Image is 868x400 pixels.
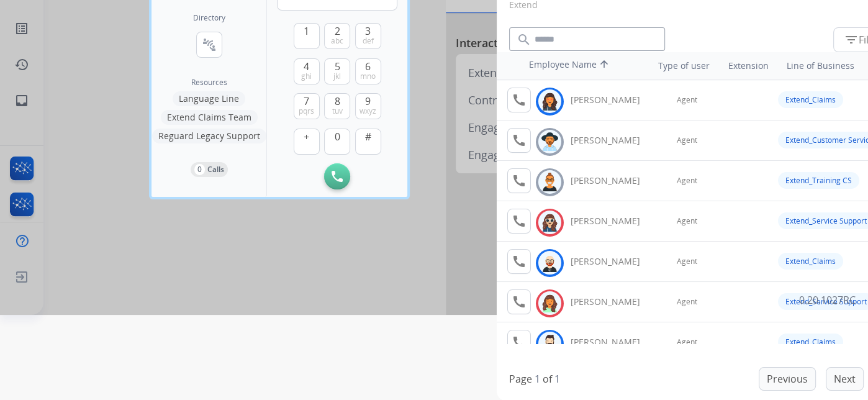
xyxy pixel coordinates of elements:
[541,334,559,353] img: avatar
[335,94,340,109] span: 8
[844,32,859,47] mat-icon: filter_list
[677,135,697,145] span: Agent
[512,173,527,188] mat-icon: call
[517,32,531,47] mat-icon: search
[355,23,381,49] button: 3def
[571,336,654,348] div: [PERSON_NAME]
[294,93,320,119] button: 7pqrs
[332,106,343,116] span: tuv
[335,129,340,144] span: 0
[304,94,309,109] span: 7
[304,59,309,74] span: 4
[543,371,552,386] p: of
[571,215,654,227] div: [PERSON_NAME]
[571,134,654,147] div: [PERSON_NAME]
[778,253,843,270] div: Extend_Claims
[541,173,559,192] img: avatar
[331,36,343,46] span: abc
[304,129,309,144] span: +
[541,132,559,152] img: avatar
[355,58,381,84] button: 6mno
[304,24,309,39] span: 1
[299,106,314,116] span: pqrs
[677,337,697,347] span: Agent
[335,59,340,74] span: 5
[355,93,381,119] button: 9wxyz
[571,296,654,308] div: [PERSON_NAME]
[571,175,654,187] div: [PERSON_NAME]
[332,171,343,182] img: call-button
[512,214,527,229] mat-icon: call
[365,129,371,144] span: #
[324,23,350,49] button: 2abc
[512,294,527,309] mat-icon: call
[523,52,635,80] th: Employee Name
[355,129,381,155] button: #
[641,53,716,78] th: Type of user
[799,293,856,307] p: 0.20.1027RC
[778,172,859,189] div: Extend_Training CS
[324,93,350,119] button: 8tuv
[194,164,205,175] p: 0
[360,71,376,81] span: mno
[294,58,320,84] button: 4ghi
[173,91,245,106] button: Language Line
[335,24,340,39] span: 2
[193,13,225,23] h2: Directory
[778,334,843,350] div: Extend_Claims
[677,176,697,186] span: Agent
[677,216,697,226] span: Agent
[541,92,559,111] img: avatar
[512,254,527,269] mat-icon: call
[541,253,559,273] img: avatar
[677,257,697,266] span: Agent
[512,335,527,350] mat-icon: call
[365,24,371,39] span: 3
[365,94,371,109] span: 9
[509,371,532,386] p: Page
[541,294,559,313] img: avatar
[512,133,527,148] mat-icon: call
[152,129,266,143] button: Reguard Legacy Support
[301,71,312,81] span: ghi
[571,94,654,106] div: [PERSON_NAME]
[294,23,320,49] button: 1
[677,95,697,105] span: Agent
[294,129,320,155] button: +
[597,58,612,73] mat-icon: arrow_upward
[324,129,350,155] button: 0
[191,162,228,177] button: 0Calls
[359,106,376,116] span: wxyz
[333,71,341,81] span: jkl
[541,213,559,232] img: avatar
[363,36,374,46] span: def
[191,78,227,88] span: Resources
[365,59,371,74] span: 6
[721,53,774,78] th: Extension
[324,58,350,84] button: 5jkl
[512,93,527,107] mat-icon: call
[778,91,843,108] div: Extend_Claims
[202,37,217,52] mat-icon: connect_without_contact
[571,255,654,268] div: [PERSON_NAME]
[161,110,258,125] button: Extend Claims Team
[677,297,697,307] span: Agent
[207,164,224,175] p: Calls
